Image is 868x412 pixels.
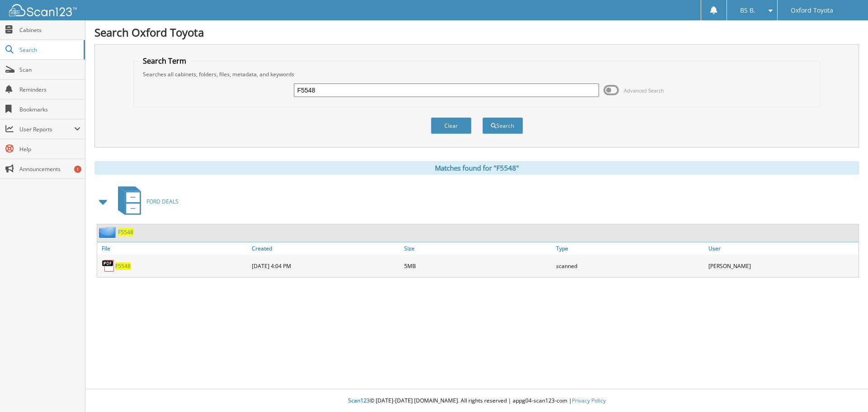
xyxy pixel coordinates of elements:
span: Bookmarks [19,106,80,113]
span: Cabinets [19,26,80,34]
span: Scan [19,66,80,74]
a: FORD DEALS [113,184,179,219]
span: Search [19,46,79,54]
div: Matches found for "F5548" [94,161,859,175]
a: F5548 [118,228,133,236]
span: FORD DEALS [146,198,179,205]
a: Size [402,242,554,255]
button: Search [482,117,523,134]
span: Announcements [19,165,80,173]
span: Scan123 [348,397,370,404]
img: folder2.png [99,227,118,238]
legend: Search Term [138,56,191,66]
span: Oxford Toyota [791,8,833,13]
span: Advanced Search [624,87,664,94]
a: Privacy Policy [572,397,606,404]
div: Searches all cabinets, folders, files, metadata, and keywords [138,70,816,78]
img: scan123-logo-white.svg [9,4,77,16]
img: PDF.png [102,259,115,273]
span: User Reports [19,125,74,133]
a: Created [250,242,402,255]
a: File [97,242,250,255]
div: [DATE] 4:04 PM [250,257,402,275]
div: [PERSON_NAME] [706,257,859,275]
div: scanned [554,257,706,275]
a: User [706,242,859,255]
a: F5548 [115,262,131,270]
a: Type [554,242,706,255]
span: Reminders [19,86,80,93]
span: Help [19,145,80,153]
div: 1 [74,166,81,173]
div: © [DATE]-[DATE] [DOMAIN_NAME]. All rights reserved | appg04-scan123-com | [85,390,868,412]
button: Clear [431,117,472,134]
div: 5MB [402,257,554,275]
h1: Search Oxford Toyota [94,25,859,40]
span: BS B. [740,8,755,13]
